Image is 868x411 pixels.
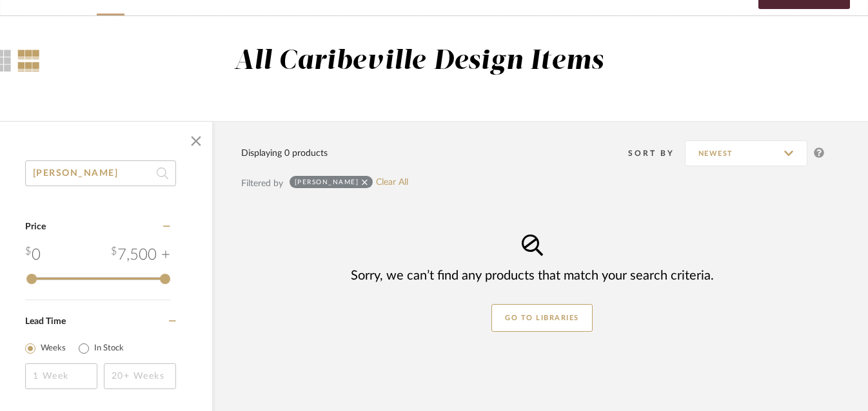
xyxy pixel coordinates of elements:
div: Sort By [628,147,685,160]
label: Weeks [41,342,66,355]
div: [PERSON_NAME] [295,178,359,186]
span: Price [25,222,46,231]
a: Clear All [376,177,408,188]
div: 7,500 + [111,244,170,267]
button: Close [183,128,209,154]
div: Filtered by [241,177,283,191]
div: Sorry, we can’t find any products that match your search criteria. [351,267,714,285]
div: Displaying 0 products [241,146,328,160]
span: Lead Time [25,317,66,326]
button: GO TO LIBRARIES [491,304,593,332]
div: All Caribeville Design Items [234,45,604,78]
div: 0 [25,244,41,267]
input: Search within 0 results [25,160,176,186]
label: In Stock [94,342,124,355]
input: 1 Week [25,363,97,389]
input: 20+ Weeks [104,363,176,389]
